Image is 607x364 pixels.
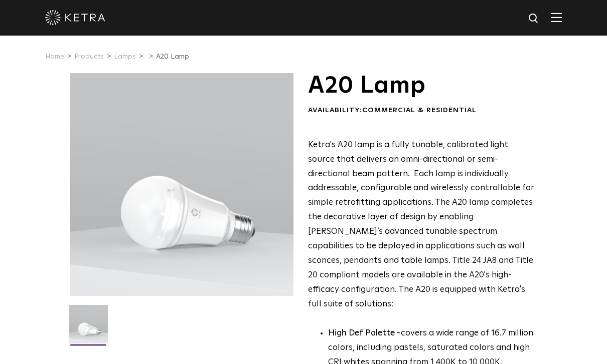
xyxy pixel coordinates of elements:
[69,305,108,351] img: A20-Lamp-2021-Web-Square
[528,13,540,25] img: search icon
[74,53,104,60] a: Products
[308,141,534,308] span: Ketra's A20 lamp is a fully tunable, calibrated light source that delivers an omni-directional or...
[156,53,189,60] a: A20 Lamp
[551,13,562,22] img: Hamburger%20Nav.svg
[308,106,536,116] div: Availability:
[362,107,477,114] span: Commercial & Residential
[45,10,105,25] img: ketra-logo-2019-white
[308,73,536,98] h1: A20 Lamp
[114,53,136,60] a: Lamps
[45,53,64,60] a: Home
[328,329,401,337] strong: High Def Palette -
